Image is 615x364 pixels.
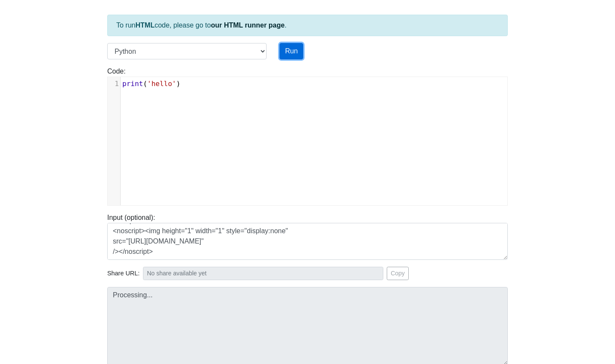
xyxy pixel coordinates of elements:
div: 1 [108,79,120,89]
div: Code: [101,66,514,206]
button: Run [280,43,303,59]
strong: HTML [135,22,154,29]
span: 'hello' [147,80,176,88]
div: Input (optional): [101,213,514,260]
input: No share available yet [143,267,383,280]
span: print [122,80,143,88]
a: our HTML runner page [211,22,285,29]
button: Copy [387,267,409,280]
span: ( ) [122,80,180,88]
span: Share URL: [107,269,140,278]
div: To run code, please go to . [107,15,508,36]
